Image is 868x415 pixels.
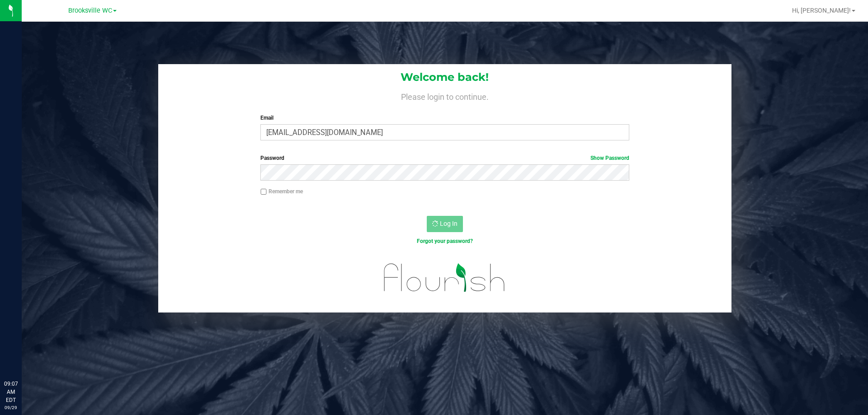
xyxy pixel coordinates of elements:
[260,155,284,161] span: Password
[440,220,458,227] span: Log In
[373,255,516,301] img: flourish_logo.svg
[68,7,112,14] span: Brooksville WC
[4,380,18,404] p: 09:07 AM EDT
[792,7,851,14] span: Hi, [PERSON_NAME]!
[427,216,463,232] button: Log In
[158,90,731,101] h4: Please login to continue.
[4,404,18,411] p: 09/29
[158,71,731,83] h1: Welcome back!
[260,114,629,122] label: Email
[260,189,267,195] input: Remember me
[590,155,629,161] a: Show Password
[260,187,303,196] label: Remember me
[417,238,473,244] a: Forgot your password?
